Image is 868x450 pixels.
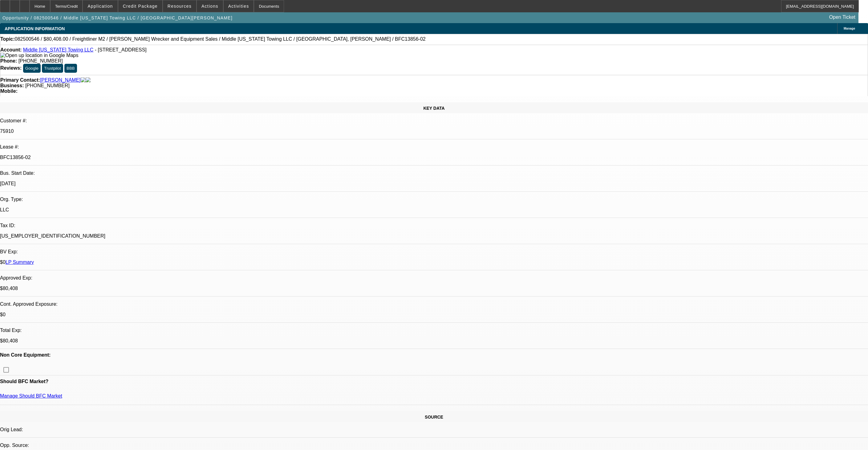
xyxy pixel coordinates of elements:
span: SOURCE [425,415,443,419]
span: APPLICATION INFORMATION [5,26,65,31]
img: Open up location in Google Maps [0,53,78,58]
button: Credit Package [118,0,162,12]
button: BBB [64,64,77,73]
a: [PERSON_NAME] [40,77,81,83]
span: [PHONE_NUMBER] [25,83,70,88]
span: Activities [228,4,249,9]
span: Manage [844,27,855,30]
span: Resources [168,4,192,9]
button: Application [83,0,117,12]
span: Application [87,4,113,9]
button: Resources [163,0,196,12]
strong: Primary Contact: [0,77,40,83]
img: linkedin-icon.png [86,77,91,83]
button: Trustpilot [42,64,63,73]
span: Opportunity / 082500546 / Middle [US_STATE] Towing LLC / [GEOGRAPHIC_DATA][PERSON_NAME] [2,15,233,20]
strong: Reviews: [0,65,22,71]
a: Middle [US_STATE] Towing LLC [23,47,94,52]
button: Google [23,64,41,73]
a: View Google Maps [0,53,78,58]
strong: Mobile: [0,88,18,94]
span: - [STREET_ADDRESS] [95,47,147,52]
strong: Business: [0,83,24,88]
strong: Account: [0,47,22,52]
strong: Phone: [0,58,17,63]
a: Open Ticket [827,12,858,22]
span: KEY DATA [423,106,444,111]
span: Credit Package [123,4,158,9]
img: facebook-icon.png [81,77,86,83]
button: Activities [224,0,254,12]
a: LP Summary [6,260,34,265]
span: Actions [201,4,218,9]
span: 082500546 / $80,408.00 / Freightliner M2 / [PERSON_NAME] Wrecker and Equipment Sales / Middle [US... [15,36,426,42]
strong: Topic: [0,36,15,42]
button: Actions [197,0,223,12]
span: [PHONE_NUMBER] [18,58,63,63]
